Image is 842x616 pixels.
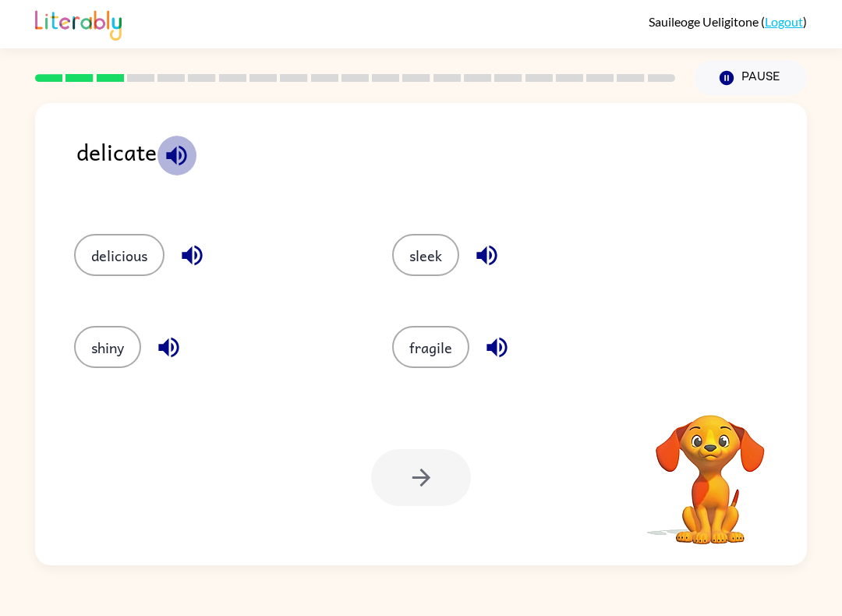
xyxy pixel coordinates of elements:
a: Logout [765,14,803,29]
button: shiny [74,326,141,368]
button: sleek [392,234,459,276]
img: Literably [35,6,122,41]
video: Your browser must support playing .mp4 files to use Literably. Please try using another browser. [632,391,788,547]
button: fragile [392,326,469,368]
button: Pause [694,60,807,96]
button: delicious [74,234,165,276]
div: delicate [76,134,807,203]
span: Sauileoge Ueligitone [649,14,761,29]
div: ( ) [649,14,807,29]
